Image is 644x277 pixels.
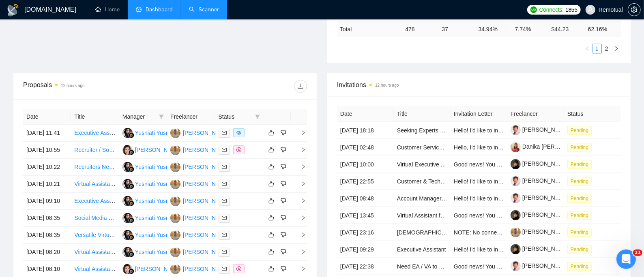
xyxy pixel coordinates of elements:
[394,190,451,207] td: Account Manager with a Passion for Learning New Technologies
[281,181,286,187] span: dislike
[511,261,521,271] img: c1yqdw3H2lHxLC6N58DI7ic_Loxoko_tvP2eQSrshOc5PCzf0XDOoRIepf8e-Mz9qU
[222,164,227,169] span: mail
[170,264,180,274] img: DM
[337,156,394,173] td: [DATE] 10:00
[397,178,539,185] a: Customer & Tech Support Specialist for AI & CRM Setup
[279,162,288,172] button: dislike
[23,80,165,93] div: Proposals
[74,130,123,136] a: Executive Assistant
[397,246,446,253] a: Executive Assistant
[294,232,306,238] span: right
[268,215,274,221] span: like
[135,213,176,222] div: Yusniati Yusniati
[567,126,592,135] span: Pending
[74,249,182,255] a: Virtual Assistant for Construction Company
[129,251,134,257] img: gigradar-bm.png
[281,130,286,136] span: dislike
[122,146,197,153] a: KH[PERSON_NAME] Heart
[71,142,119,159] td: Recruiter / Sourcer (Hourly, Ongoing Support)
[71,193,119,210] td: Executive Assistant for Managing Attorney
[74,164,228,170] a: Recruiters Needed to Invite Freelancers to [DOMAIN_NAME]
[183,247,230,256] div: [PERSON_NAME]
[95,6,120,13] a: homeHome
[129,166,134,172] img: gigradar-bm.png
[23,244,71,261] td: [DATE] 08:20
[71,210,119,227] td: Social Media Virtual Assistant (Content Repurposing, Light Graphic Design, Buffer Scheduling)
[633,249,642,256] span: 11
[268,266,274,272] span: like
[567,212,595,218] a: Pending
[281,198,286,204] span: dislike
[170,247,180,257] img: DM
[628,6,640,13] span: setting
[337,122,394,139] td: [DATE] 18:18
[279,213,288,223] button: dislike
[74,198,180,204] a: Executive Assistant for Managing Attorney
[337,190,394,207] td: [DATE] 08:48
[394,224,451,241] td: Native Speakers of Tamil – Talent Bench for Future Managed Services Recording Projects
[236,266,241,271] span: dollar
[281,232,286,238] span: dislike
[129,200,134,206] img: gigradar-bm.png
[294,249,306,255] span: right
[567,177,592,186] span: Pending
[397,195,559,202] a: Account Manager with a Passion for Learning New Technologies
[183,213,230,222] div: [PERSON_NAME]
[567,178,595,184] a: Pending
[23,210,71,227] td: [DATE] 08:35
[281,164,286,170] span: dislike
[74,147,189,153] a: Recruiter / Sourcer (Hourly, Ongoing Support)
[337,207,394,224] td: [DATE] 13:45
[511,244,521,254] img: c1rxu-EbP6ZunR3KvnZZjdFTKZ44AADj4cIer0EibFwJkEbdPzsNYE0UCxf8amv1rz
[268,232,274,238] span: like
[129,234,134,240] img: gigradar-bm.png
[183,128,230,137] div: [PERSON_NAME]
[451,106,507,122] th: Invitation Letter
[253,111,262,123] span: filter
[337,241,394,258] td: [DATE] 09:29
[530,6,537,13] img: upwork-logo.png
[170,146,230,153] a: DM[PERSON_NAME]
[170,231,230,238] a: DM[PERSON_NAME]
[222,266,227,271] span: mail
[266,179,276,189] button: like
[167,109,215,125] th: Freelancer
[122,179,133,189] img: YY
[236,147,241,152] span: dollar
[511,228,569,235] a: [PERSON_NAME]
[122,265,197,272] a: KH[PERSON_NAME] Heart
[511,210,521,220] img: c1rxu-EbP6ZunR3KvnZZjdFTKZ44AADj4cIer0EibFwJkEbdPzsNYE0UCxf8amv1rz
[337,173,394,190] td: [DATE] 22:55
[222,215,227,220] span: mail
[402,21,438,37] td: 478
[135,145,197,154] div: [PERSON_NAME] Heart
[255,114,260,119] span: filter
[281,249,286,255] span: dislike
[170,180,230,187] a: DM[PERSON_NAME]
[268,164,274,170] span: like
[397,263,603,270] a: Need EA / VA to set up financial planning meetings, lead gen, administrative work.
[567,263,595,269] a: Pending
[122,248,176,255] a: YYYusniati Yusniati
[189,6,219,13] a: searchScanner
[511,142,521,152] img: c1RES3uxl51Zts8QKt-1AuUlZuTND1t2EAg1w_z6gu4IcFe-2Ctg0bHvQ-Urfg0JMG
[170,163,230,170] a: DM[PERSON_NAME]
[122,162,133,172] img: YY
[135,264,197,273] div: [PERSON_NAME] Heart
[567,211,592,220] span: Pending
[170,230,180,240] img: DM
[294,83,307,89] span: download
[266,230,276,240] button: like
[236,130,241,135] span: eye
[122,129,176,136] a: YYYusniati Yusniati
[375,83,399,87] time: 12 hours ago
[122,180,176,187] a: YYYusniati Yusniati
[394,258,451,275] td: Need EA / VA to set up financial planning meetings, lead gen, administrative work.
[511,194,569,201] a: [PERSON_NAME]
[294,266,306,272] span: right
[135,247,176,256] div: Yusniati Yusniati
[394,139,451,156] td: Customer Service & Sales– Native English
[511,126,569,133] a: [PERSON_NAME]
[122,247,133,257] img: YY
[136,6,142,12] span: dashboard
